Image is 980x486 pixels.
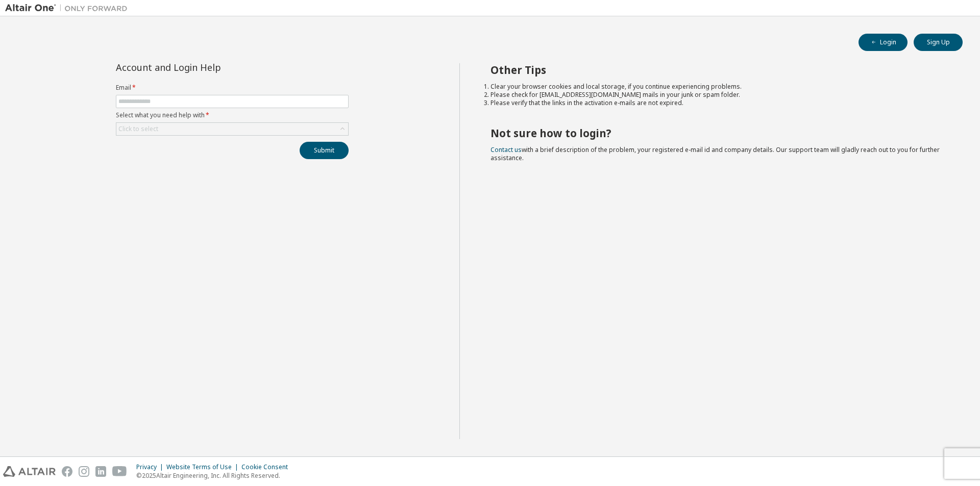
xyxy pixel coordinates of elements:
img: altair_logo.svg [3,466,56,477]
p: © 2025 Altair Engineering, Inc. All Rights Reserved. [136,471,294,480]
span: with a brief description of the problem, your registered e-mail id and company details. Our suppo... [491,145,940,162]
div: Account and Login Help [116,63,302,71]
li: Clear your browser cookies and local storage, if you continue experiencing problems. [491,83,945,91]
img: linkedin.svg [95,466,106,477]
div: Website Terms of Use [166,463,241,471]
button: Submit [300,142,349,159]
button: Sign Up [914,34,963,51]
li: Please verify that the links in the activation e-mails are not expired. [491,99,945,107]
h2: Not sure how to login? [491,126,945,140]
li: Please check for [EMAIL_ADDRESS][DOMAIN_NAME] mails in your junk or spam folder. [491,91,945,99]
div: Privacy [136,463,166,471]
img: instagram.svg [79,466,89,477]
img: youtube.svg [112,466,127,477]
button: Login [859,34,908,51]
a: Contact us [491,145,522,154]
div: Cookie Consent [241,463,294,471]
img: Altair One [5,3,133,13]
label: Select what you need help with [116,111,349,119]
img: facebook.svg [62,466,72,477]
label: Email [116,84,349,92]
div: Click to select [116,123,348,135]
div: Click to select [118,125,158,133]
h2: Other Tips [491,63,945,76]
